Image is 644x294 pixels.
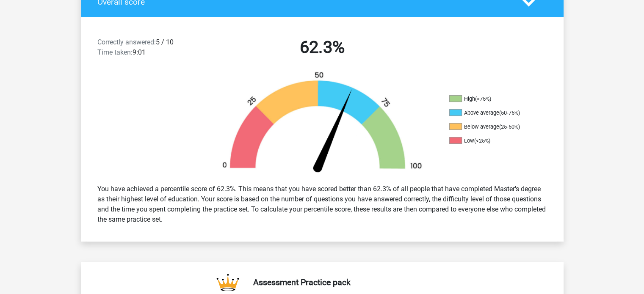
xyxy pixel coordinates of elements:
[449,123,534,131] li: Below average
[499,124,520,130] div: (25-50%)
[91,181,553,228] div: You have achieved a percentile score of 62.3%. This means that you have scored better than 62.3% ...
[474,137,490,144] div: (<25%)
[499,110,520,116] div: (50-75%)
[449,109,534,117] li: Above average
[213,37,431,58] h2: 62.3%
[208,71,437,177] img: 62.432dcb61f442.png
[97,48,133,56] span: Time taken:
[97,38,156,46] span: Correctly answered:
[475,96,491,102] div: (>75%)
[91,37,207,61] div: 5 / 10 9:01
[449,137,534,145] li: Low
[449,95,534,103] li: High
